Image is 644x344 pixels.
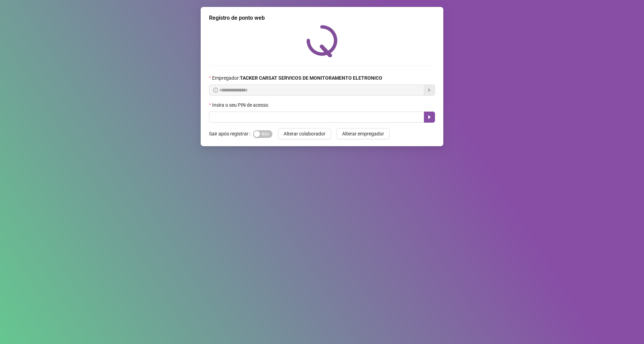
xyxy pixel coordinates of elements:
[427,114,432,120] span: caret-right
[306,25,338,57] img: QRPoint
[213,88,218,92] span: info-circle
[284,130,325,138] span: Alterar colaborador
[212,74,382,82] span: Empregador :
[240,75,382,81] strong: TACKER CARSAT SERVICOS DE MONITORAMENTO ELETRONICO
[278,128,331,139] button: Alterar colaborador
[342,130,384,138] span: Alterar empregador
[209,14,435,22] div: Registro de ponto web
[337,128,390,139] button: Alterar empregador
[209,101,273,109] label: Insira o seu PIN de acesso
[209,128,253,139] label: Sair após registrar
